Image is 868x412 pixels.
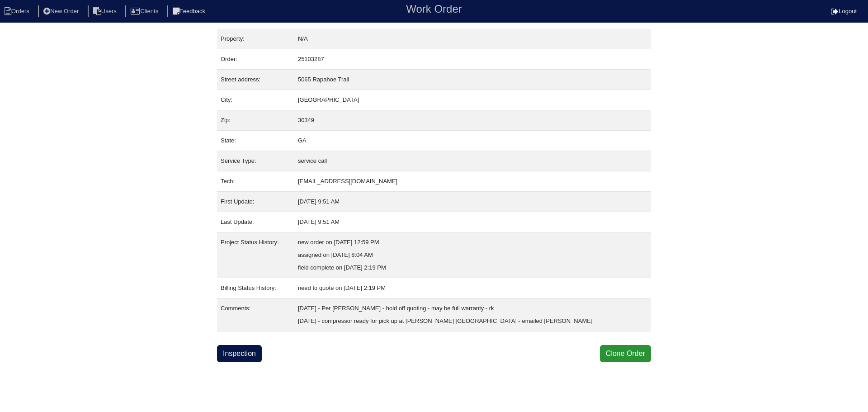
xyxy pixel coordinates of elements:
[217,151,294,171] td: Service Type:
[125,5,165,18] li: Clients
[831,8,857,14] a: Logout
[217,345,262,362] a: Inspection
[217,131,294,151] td: State:
[217,278,294,298] td: Billing Status History:
[217,212,294,232] td: Last Update:
[38,5,86,18] li: New Order
[298,261,647,274] div: field complete on [DATE] 2:19 PM
[217,232,294,278] td: Project Status History:
[294,298,651,331] td: [DATE] - Per [PERSON_NAME] - hold off quoting - may be full warranty - rk [DATE] - compressor rea...
[217,110,294,131] td: Zip:
[217,90,294,110] td: City:
[217,29,294,49] td: Property:
[294,70,651,90] td: 5065 Rapahoe Trail
[167,5,212,18] li: Feedback
[298,282,647,294] div: need to quote on [DATE] 2:19 PM
[217,298,294,331] td: Comments:
[88,8,124,14] a: Users
[600,345,651,362] button: Clone Order
[294,212,651,232] td: [DATE] 9:51 AM
[294,192,651,212] td: [DATE] 9:51 AM
[125,8,165,14] a: Clients
[38,8,86,14] a: New Order
[217,192,294,212] td: First Update:
[294,110,651,131] td: 30349
[294,49,651,70] td: 25103287
[298,249,647,261] div: assigned on [DATE] 8:04 AM
[294,151,651,171] td: service call
[217,49,294,70] td: Order:
[294,29,651,49] td: N/A
[294,171,651,192] td: [EMAIL_ADDRESS][DOMAIN_NAME]
[294,131,651,151] td: GA
[217,70,294,90] td: Street address:
[294,90,651,110] td: [GEOGRAPHIC_DATA]
[298,236,647,249] div: new order on [DATE] 12:59 PM
[217,171,294,192] td: Tech:
[88,5,124,18] li: Users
